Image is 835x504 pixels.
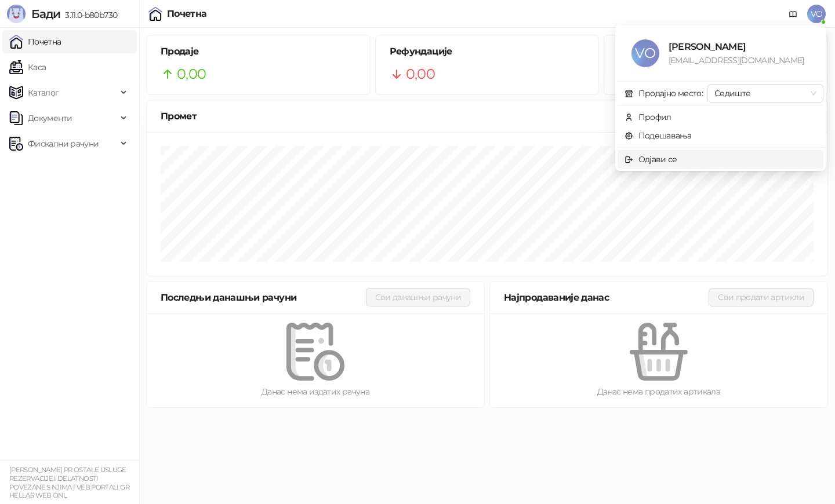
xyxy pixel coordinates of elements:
[406,63,435,85] span: 0,00
[638,87,703,100] div: Продајно место:
[7,5,26,23] img: Logo
[669,54,809,67] div: [EMAIL_ADDRESS][DOMAIN_NAME]
[9,466,129,499] small: [PERSON_NAME] PR OSTALE USLUGE REZERVACIJE I DELATNOSTI POVEZANE S NJIMA I VEB PORTALI GR HELLAS ...
[638,111,671,123] div: Профил
[504,290,709,305] div: Најпродаваније данас
[9,56,46,79] a: Каса
[161,290,366,305] div: Последњи данашњи рачуни
[31,7,60,21] span: Бади
[60,10,117,20] span: 3.11.0-b80b730
[161,45,356,59] h5: Продаје
[167,9,207,19] div: Почетна
[714,85,816,102] span: Седиште
[165,385,466,398] div: Данас нема издатих рачуна
[177,63,206,85] span: 0,00
[28,107,72,130] span: Документи
[784,5,803,23] a: Документација
[366,288,470,306] button: Сви данашњи рачуни
[709,288,814,306] button: Сви продати артикли
[638,153,677,166] div: Одјави се
[807,5,826,23] span: VO
[161,109,814,123] div: Промет
[509,385,809,398] div: Данас нема продатих артикала
[669,39,809,54] div: [PERSON_NAME]
[625,130,692,141] a: Подешавања
[631,39,659,67] span: VO
[9,30,61,53] a: Почетна
[390,45,585,59] h5: Рефундације
[28,81,59,104] span: Каталог
[28,132,99,155] span: Фискални рачуни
